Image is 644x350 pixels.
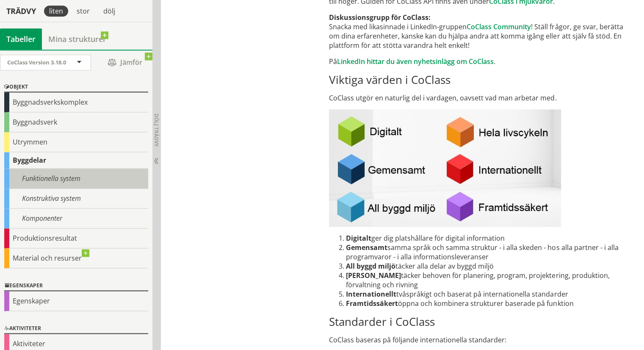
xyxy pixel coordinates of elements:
strong: Internationellt [346,289,396,299]
p: CoClass utgör en naturlig del i vardagen, oavsett vad man arbetar med. [329,93,634,103]
p: På . [329,57,634,66]
div: Byggnadsverk [4,112,148,132]
div: Byggdelar [4,152,148,169]
a: Mina strukturer [42,28,113,50]
strong: All byggd miljö [346,261,395,271]
a: LinkedIn hittar du även nyhetsinlägg om CoClass [337,57,494,66]
strong: Gemensamt [346,243,387,252]
p: Snacka med likasinnade i LinkedIn-gruppen ! Ställ frågor, ge svar, berätta om dina erfarenheter, ... [329,13,634,50]
div: Egenskaper [4,291,148,311]
div: Konstruktiva system [4,189,148,208]
div: Egenskaper [4,281,148,291]
div: Aktiviteter [4,324,148,334]
strong: Framtidssäkert [346,299,398,308]
span: CoClass Version 3.18.0 [7,58,66,66]
p: CoClass baseras på följande internationella standarder: [329,335,634,344]
div: Komponenter [4,208,148,228]
li: täcker behoven för planering, program, projektering, produktion, förvaltning och rivning [346,271,634,289]
li: öppna och kombinera strukturer baserade på funktion [346,299,634,308]
div: dölj [98,6,120,17]
div: stor [72,6,95,17]
div: liten [44,6,68,17]
h2: Viktiga värden i CoClass [329,73,634,86]
li: samma språk och samma struktur - i alla skeden - hos alla partner - i alla programvaror - i alla ... [346,243,634,261]
strong: Digitalt [346,233,371,243]
strong: Diskussionsgrupp för CoClass: [329,13,431,22]
span: Dölj trädvy [153,114,160,147]
span: Jämför [100,55,150,70]
a: CoClass Community [467,22,531,31]
img: sexviktigavrden.JPG [329,109,561,227]
h2: Standarder i CoClass [329,315,634,328]
div: Funktionella system [4,169,148,189]
div: Objekt [4,82,148,92]
li: ger dig platshållare för digital information [346,233,634,243]
div: Byggnadsverkskomplex [4,92,148,112]
strong: [PERSON_NAME] [346,271,401,280]
li: täcker alla delar av byggd miljö [346,261,634,271]
div: Material och resurser [4,248,148,268]
div: Utrymmen [4,132,148,152]
div: Trädvy [2,6,41,16]
div: Produktionsresultat [4,228,148,248]
li: tvåspråkigt och baserat på internationella standarder [346,289,634,299]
